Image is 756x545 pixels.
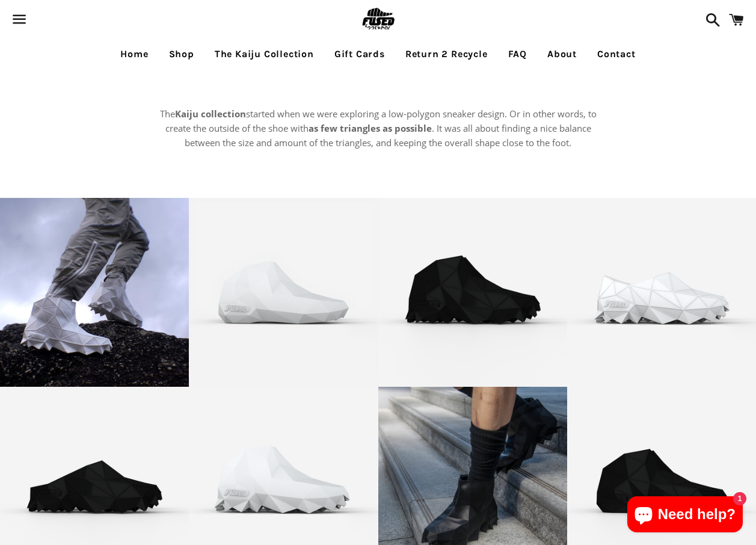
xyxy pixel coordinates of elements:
a: About [538,39,586,69]
strong: Kaiju collection [175,108,246,120]
a: FAQ [499,39,536,69]
a: Home [111,39,157,69]
inbox-online-store-chat: Shopify online store chat [624,496,746,535]
a: Shop [160,39,203,69]
a: Return 2 Recycle [396,39,497,69]
a: [3D printed Shoes] - lightweight custom 3dprinted shoes sneakers sandals fused footwear [378,198,567,387]
a: The Kaiju Collection [206,39,323,69]
p: The started when we were exploring a low-polygon sneaker design. Or in other words, to create the... [156,106,601,150]
a: Gift Cards [325,39,394,69]
a: Contact [588,39,645,69]
strong: as few triangles as possible [309,122,432,134]
a: [3D printed Shoes] - lightweight custom 3dprinted shoes sneakers sandals fused footwear [567,198,756,387]
a: [3D printed Shoes] - lightweight custom 3dprinted shoes sneakers sandals fused footwear [189,198,378,387]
